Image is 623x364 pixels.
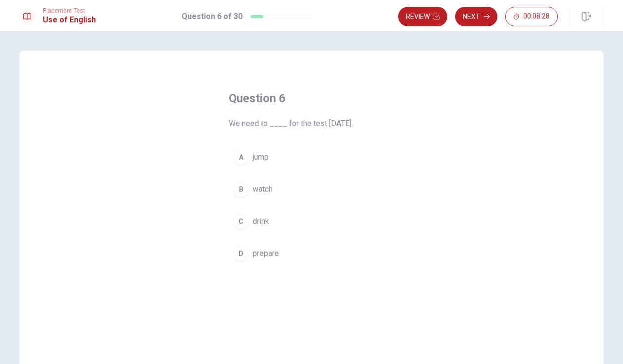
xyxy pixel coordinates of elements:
button: Cdrink [229,209,394,234]
span: We need to ____ for the test [DATE]. [229,118,394,129]
span: Placement Test [43,7,96,14]
button: Dprepare [229,241,394,266]
button: Review [398,7,447,26]
h1: Question 6 of 30 [182,11,242,22]
button: Next [455,7,497,26]
h4: Question 6 [229,91,394,106]
button: Ajump [229,145,394,169]
span: 00:08:28 [523,13,550,20]
span: drink [253,216,269,227]
button: 00:08:28 [505,7,558,26]
div: D [233,246,249,261]
span: jump [253,151,269,163]
div: B [233,182,249,197]
span: watch [253,183,273,195]
div: A [233,149,249,165]
span: prepare [253,248,279,259]
div: C [233,214,249,229]
h1: Use of English [43,14,96,26]
button: Bwatch [229,177,394,201]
